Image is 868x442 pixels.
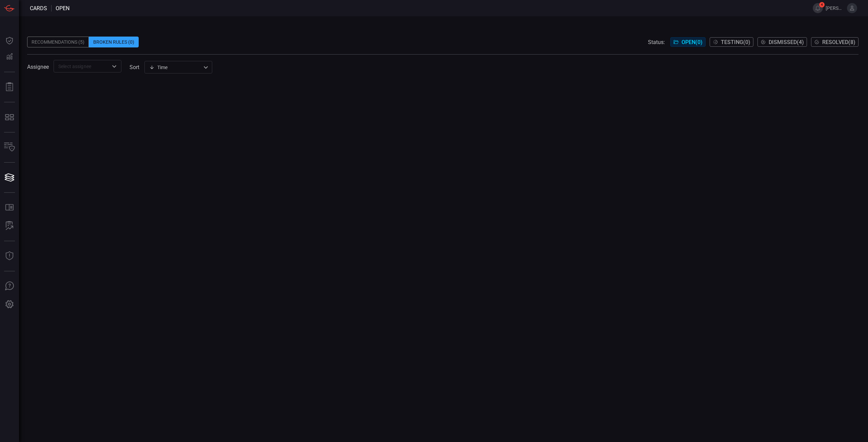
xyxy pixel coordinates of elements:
span: Status: [648,39,665,45]
span: open [56,5,70,12]
span: Open ( 0 ) [682,39,703,45]
span: Assignee [27,64,49,70]
span: 4 [819,2,825,7]
button: Open [110,62,119,71]
button: ALERT ANALYSIS [1,218,18,234]
span: Dismissed ( 4 ) [769,39,804,45]
div: Time [149,64,201,71]
span: Cards [30,5,47,12]
div: Recommendations (5) [27,37,89,47]
button: Inventory [1,139,18,155]
button: Dismissed(4) [757,37,807,47]
button: Ask Us A Question [1,278,18,294]
button: Testing(0) [710,37,753,47]
button: Cards [1,169,18,186]
button: Rule Catalog [1,199,18,216]
button: Reports [1,79,18,95]
button: 4 [813,3,823,13]
label: sort [130,64,139,70]
input: Select assignee [56,62,108,70]
span: [PERSON_NAME].[PERSON_NAME] [826,5,844,11]
span: Testing ( 0 ) [721,39,750,45]
button: Detections [1,49,18,65]
button: Open(0) [670,37,706,47]
button: Preferences [1,296,18,313]
button: Dashboard [1,33,18,49]
div: Broken Rules (0) [89,37,139,47]
button: MITRE - Detection Posture [1,109,18,125]
button: Threat Intelligence [1,248,18,264]
button: Resolved(8) [811,37,859,47]
span: Resolved ( 8 ) [822,39,855,45]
